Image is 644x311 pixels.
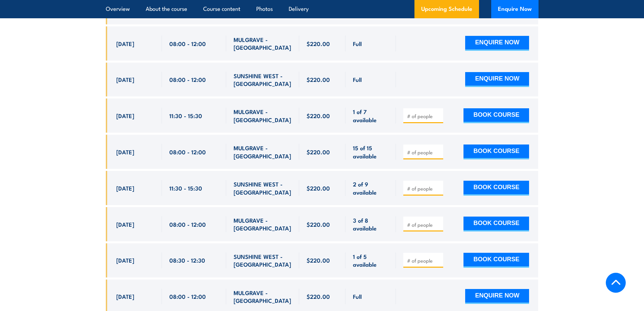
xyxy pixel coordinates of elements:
[353,40,362,47] span: Full
[234,144,292,160] span: MULGRAVE - [GEOGRAPHIC_DATA]
[116,40,134,47] span: [DATE]
[234,36,292,51] span: MULGRAVE - [GEOGRAPHIC_DATA]
[463,145,529,159] button: BOOK COURSE
[407,185,441,192] input: # of people
[407,221,441,228] input: # of people
[234,289,292,305] span: MULGRAVE - [GEOGRAPHIC_DATA]
[169,220,206,228] span: 08:00 - 12:00
[463,181,529,196] button: BOOK COURSE
[307,184,330,192] span: $220.00
[463,217,529,231] button: BOOK COURSE
[169,292,206,300] span: 08:00 - 12:00
[234,72,292,88] span: SUNSHINE WEST - [GEOGRAPHIC_DATA]
[234,180,292,196] span: SUNSHINE WEST - [GEOGRAPHIC_DATA]
[307,40,330,47] span: $220.00
[353,292,362,300] span: Full
[353,180,388,196] span: 2 of 9 available
[169,75,206,83] span: 08:00 - 12:00
[169,40,206,47] span: 08:00 - 12:00
[407,113,441,119] input: # of people
[116,184,134,192] span: [DATE]
[169,256,205,264] span: 08:30 - 12:30
[353,108,388,124] span: 1 of 7 available
[407,149,441,156] input: # of people
[234,216,292,232] span: MULGRAVE - [GEOGRAPHIC_DATA]
[307,256,330,264] span: $220.00
[307,220,330,228] span: $220.00
[463,108,529,123] button: BOOK COURSE
[307,292,330,300] span: $220.00
[307,148,330,156] span: $220.00
[465,36,529,51] button: ENQUIRE NOW
[116,292,134,300] span: [DATE]
[234,108,292,124] span: MULGRAVE - [GEOGRAPHIC_DATA]
[307,75,330,83] span: $220.00
[234,252,292,268] span: SUNSHINE WEST - [GEOGRAPHIC_DATA]
[353,144,388,160] span: 15 of 15 available
[116,220,134,228] span: [DATE]
[169,112,202,119] span: 11:30 - 15:30
[465,72,529,87] button: ENQUIRE NOW
[116,256,134,264] span: [DATE]
[353,75,362,83] span: Full
[116,112,134,119] span: [DATE]
[407,257,441,264] input: # of people
[169,148,206,156] span: 08:00 - 12:00
[465,289,529,304] button: ENQUIRE NOW
[116,75,134,83] span: [DATE]
[307,112,330,119] span: $220.00
[116,148,134,156] span: [DATE]
[463,253,529,268] button: BOOK COURSE
[353,216,388,232] span: 3 of 8 available
[353,252,388,268] span: 1 of 5 available
[169,184,202,192] span: 11:30 - 15:30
